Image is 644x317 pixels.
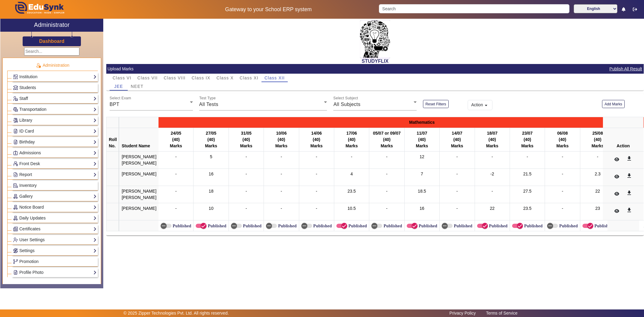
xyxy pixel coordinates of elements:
span: - [245,206,247,211]
span: - [281,154,282,159]
span: Class VI [113,76,131,80]
div: Marks [371,143,402,149]
span: Class IX [192,76,210,80]
label: Published [347,223,367,229]
td: [PERSON_NAME] [119,169,159,186]
div: Marks [407,143,437,149]
span: 7 [421,171,423,176]
span: Inventory [19,183,37,188]
th: 10/06 [264,128,299,152]
span: Class X [216,76,234,80]
td: [PERSON_NAME] [119,203,159,220]
a: Privacy Policy [447,309,479,317]
h2: Administrator [34,21,70,28]
span: 10.5 [348,206,356,211]
span: JEE [114,84,123,88]
span: - [492,154,493,159]
th: 24/05 [159,128,194,152]
label: Published [523,223,543,229]
p: © 2025 Zipper Technologies Pvt. Ltd. All rights reserved. [123,310,229,316]
th: Action [603,128,644,152]
span: Students [19,85,36,90]
span: - [527,154,528,159]
span: 5 [210,154,212,159]
span: - [316,206,317,211]
a: Dashboard [39,38,65,44]
p: Administration [7,62,98,69]
div: (40) [477,136,508,143]
span: All Tests [199,102,219,107]
span: - [492,189,493,194]
span: - [386,171,388,176]
th: 14/06 [299,128,334,152]
span: - [175,189,177,194]
div: Marks [301,143,332,149]
span: - [175,171,177,176]
th: 31/05 [229,128,264,152]
div: Marks [161,143,191,149]
th: 14/07 [440,128,475,152]
th: Student Name [119,128,159,152]
label: Published [593,223,613,229]
span: - [562,206,563,211]
span: - [457,154,458,159]
span: 12 [420,154,425,159]
span: - [457,189,458,194]
span: 27.5 [523,189,531,194]
img: Students.png [13,85,18,90]
span: - [281,206,282,211]
a: Students [13,84,97,91]
div: Marks [582,143,613,149]
mat-card-header: Upload Marks [106,64,644,74]
th: Roll No. [107,128,119,152]
mat-icon: arrow_drop_down [483,102,489,108]
label: Published [277,223,296,229]
div: (40) [407,136,437,143]
mat-icon: get_app [626,190,632,196]
span: 22 [595,189,600,194]
div: Marks [231,143,261,149]
mat-icon: get_app [626,207,632,213]
div: (40) [336,136,367,143]
span: - [281,189,282,194]
th: 18/07 [475,128,510,152]
span: - [245,189,247,194]
label: Published [488,223,508,229]
span: Promotion [19,259,39,264]
span: 2.3 [595,171,601,176]
div: (40) [442,136,472,143]
div: (40) [547,136,578,143]
label: Published [171,223,191,229]
span: - [281,171,282,176]
label: Published [453,223,472,229]
td: [PERSON_NAME] [PERSON_NAME] [119,152,159,169]
h5: Gateway to your School ERP system [164,6,372,13]
mat-label: Select Subject [333,96,358,100]
div: (40) [196,136,226,143]
span: BPT [110,102,120,107]
th: 11/07 [404,128,439,152]
span: - [562,154,563,159]
span: - [457,171,458,176]
span: Class VII [137,76,158,80]
span: Class XII [264,76,285,80]
th: 05/07 or 09/07 [369,128,404,152]
span: - [316,189,317,194]
span: 10 [209,206,213,211]
th: 27/05 [194,128,229,152]
h3: Dashboard [39,38,65,44]
a: Promotion [13,258,97,265]
span: - [386,206,388,211]
span: NEET [131,84,143,88]
div: Marks [196,143,226,149]
button: Reset Filters [423,100,449,108]
div: (40) [512,136,543,143]
input: Search [379,4,569,13]
span: 23.5 [523,206,531,211]
span: - [351,154,352,159]
label: Published [382,223,402,229]
input: Search... [24,47,79,56]
a: Inventory [13,182,97,189]
span: 21.5 [523,171,531,176]
span: - [245,171,247,176]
